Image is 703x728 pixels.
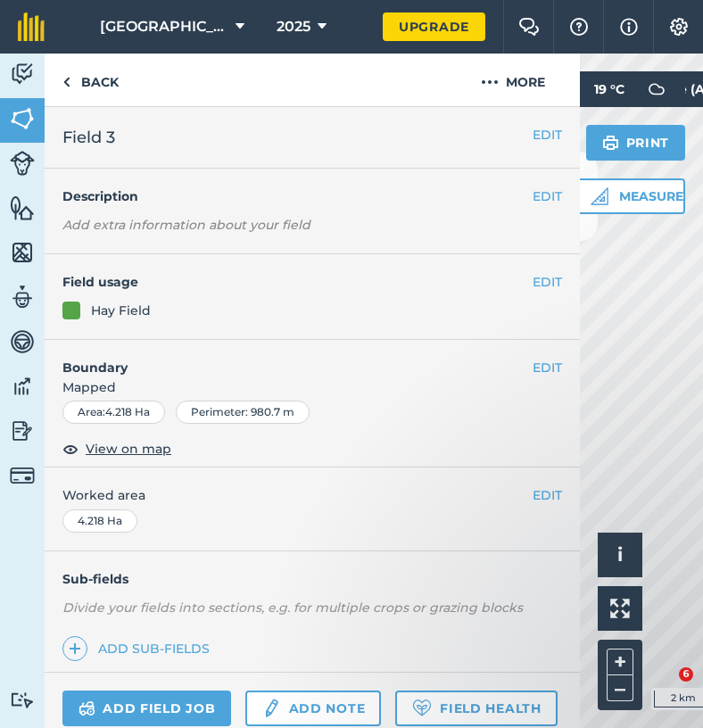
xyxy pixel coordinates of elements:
span: View on map [86,439,171,459]
h4: Field usage [62,272,533,292]
img: svg+xml;base64,PHN2ZyB4bWxucz0iaHR0cDovL3d3dy53My5vcmcvMjAwMC9zdmciIHdpZHRoPSI1NiIgaGVpZ2h0PSI2MC... [10,239,35,266]
img: A question mark icon [568,18,590,36]
img: svg+xml;base64,PHN2ZyB4bWxucz0iaHR0cDovL3d3dy53My5vcmcvMjAwMC9zdmciIHdpZHRoPSIxOSIgaGVpZ2h0PSIyNC... [602,132,619,153]
em: Divide your fields into sections, e.g. for multiple crops or grazing blocks [62,600,523,616]
button: Measure [571,178,685,214]
div: Perimeter : 980.7 m [176,401,310,424]
button: EDIT [533,186,562,206]
button: + [607,649,633,675]
img: svg+xml;base64,PD94bWwgdmVyc2lvbj0iMS4wIiBlbmNvZGluZz0idXRmLTgiPz4KPCEtLSBHZW5lcmF0b3I6IEFkb2JlIE... [10,284,35,310]
img: svg+xml;base64,PD94bWwgdmVyc2lvbj0iMS4wIiBlbmNvZGluZz0idXRmLTgiPz4KPCEtLSBHZW5lcmF0b3I6IEFkb2JlIE... [10,151,35,176]
img: svg+xml;base64,PD94bWwgdmVyc2lvbj0iMS4wIiBlbmNvZGluZz0idXRmLTgiPz4KPCEtLSBHZW5lcmF0b3I6IEFkb2JlIE... [10,61,35,87]
img: svg+xml;base64,PD94bWwgdmVyc2lvbj0iMS4wIiBlbmNvZGluZz0idXRmLTgiPz4KPCEtLSBHZW5lcmF0b3I6IEFkb2JlIE... [261,698,281,719]
img: fieldmargin Logo [18,12,45,41]
img: svg+xml;base64,PHN2ZyB4bWxucz0iaHR0cDovL3d3dy53My5vcmcvMjAwMC9zdmciIHdpZHRoPSI5IiBoZWlnaHQ9IjI0Ii... [62,71,70,93]
button: EDIT [533,125,562,145]
span: 6 [679,667,693,682]
a: Field Health [395,691,557,726]
h4: Sub-fields [45,569,580,589]
iframe: Intercom live chat [642,667,685,710]
em: Add extra information about your field [62,217,310,233]
img: Ruler icon [591,187,608,205]
img: svg+xml;base64,PD94bWwgdmVyc2lvbj0iMS4wIiBlbmNvZGluZz0idXRmLTgiPz4KPCEtLSBHZW5lcmF0b3I6IEFkb2JlIE... [10,373,35,400]
img: A cog icon [668,18,690,36]
div: Area : 4.218 Ha [62,401,165,424]
button: View on map [62,438,171,459]
span: Field 3 [62,125,115,150]
a: Back [45,54,136,106]
a: Add field job [62,691,231,726]
span: Mapped [45,377,580,397]
span: 2025 [277,16,310,37]
h4: Description [62,186,562,206]
span: [GEOGRAPHIC_DATA] [100,16,228,37]
button: Print [586,125,686,161]
span: Worked area [62,485,562,505]
img: svg+xml;base64,PD94bWwgdmVyc2lvbj0iMS4wIiBlbmNvZGluZz0idXRmLTgiPz4KPCEtLSBHZW5lcmF0b3I6IEFkb2JlIE... [10,463,35,488]
div: 4.218 Ha [62,509,137,533]
img: svg+xml;base64,PHN2ZyB4bWxucz0iaHR0cDovL3d3dy53My5vcmcvMjAwMC9zdmciIHdpZHRoPSI1NiIgaGVpZ2h0PSI2MC... [10,194,35,221]
img: svg+xml;base64,PHN2ZyB4bWxucz0iaHR0cDovL3d3dy53My5vcmcvMjAwMC9zdmciIHdpZHRoPSIxNCIgaGVpZ2h0PSIyNC... [69,638,81,659]
button: – [607,675,633,701]
button: More [446,54,580,106]
img: svg+xml;base64,PHN2ZyB4bWxucz0iaHR0cDovL3d3dy53My5vcmcvMjAwMC9zdmciIHdpZHRoPSIxOCIgaGVpZ2h0PSIyNC... [62,438,79,459]
img: Two speech bubbles overlapping with the left bubble in the forefront [518,18,540,36]
button: 19 °C [576,71,685,107]
img: svg+xml;base64,PHN2ZyB4bWxucz0iaHR0cDovL3d3dy53My5vcmcvMjAwMC9zdmciIHdpZHRoPSIyMCIgaGVpZ2h0PSIyNC... [481,71,499,93]
img: svg+xml;base64,PD94bWwgdmVyc2lvbj0iMS4wIiBlbmNvZGluZz0idXRmLTgiPz4KPCEtLSBHZW5lcmF0b3I6IEFkb2JlIE... [79,698,95,719]
img: svg+xml;base64,PHN2ZyB4bWxucz0iaHR0cDovL3d3dy53My5vcmcvMjAwMC9zdmciIHdpZHRoPSI1NiIgaGVpZ2h0PSI2MC... [10,105,35,132]
img: svg+xml;base64,PD94bWwgdmVyc2lvbj0iMS4wIiBlbmNvZGluZz0idXRmLTgiPz4KPCEtLSBHZW5lcmF0b3I6IEFkb2JlIE... [10,418,35,444]
a: Upgrade [383,12,485,41]
button: EDIT [533,272,562,292]
h4: Boundary [45,340,533,377]
a: Add sub-fields [62,636,217,661]
img: svg+xml;base64,PD94bWwgdmVyc2lvbj0iMS4wIiBlbmNvZGluZz0idXRmLTgiPz4KPCEtLSBHZW5lcmF0b3I6IEFkb2JlIE... [639,71,674,107]
a: Add note [245,691,381,726]
span: 19 ° C [594,71,624,107]
img: svg+xml;base64,PD94bWwgdmVyc2lvbj0iMS4wIiBlbmNvZGluZz0idXRmLTgiPz4KPCEtLSBHZW5lcmF0b3I6IEFkb2JlIE... [10,328,35,355]
img: svg+xml;base64,PD94bWwgdmVyc2lvbj0iMS4wIiBlbmNvZGluZz0idXRmLTgiPz4KPCEtLSBHZW5lcmF0b3I6IEFkb2JlIE... [10,691,35,708]
img: svg+xml;base64,PHN2ZyB4bWxucz0iaHR0cDovL3d3dy53My5vcmcvMjAwMC9zdmciIHdpZHRoPSIxNyIgaGVpZ2h0PSIxNy... [620,16,638,37]
div: Hay Field [91,301,151,320]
